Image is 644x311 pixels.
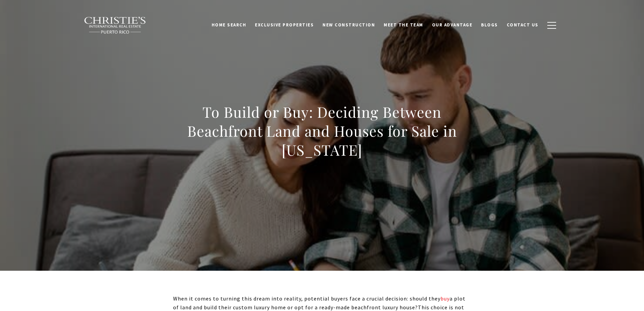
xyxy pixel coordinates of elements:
span: Contact Us [507,22,539,28]
span: Our Advantage [432,22,473,28]
a: Blogs [477,19,502,31]
span: Exclusive Properties [255,22,314,28]
span: Blogs [481,22,498,28]
a: Exclusive Properties [251,19,318,31]
h1: To Build or Buy: Deciding Between Beachfront Land and Houses for Sale in [US_STATE] [173,103,471,159]
a: Our Advantage [428,19,477,31]
span: When it comes to turning this dream into reality, potential buyers face a crucial decision: shoul... [173,295,466,311]
a: Home Search [207,19,251,31]
a: New Construction [318,19,379,31]
a: buy [440,295,450,302]
a: Meet the Team [379,19,428,31]
span: New Construction [323,22,375,28]
img: Christie's International Real Estate black text logo [84,17,147,34]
